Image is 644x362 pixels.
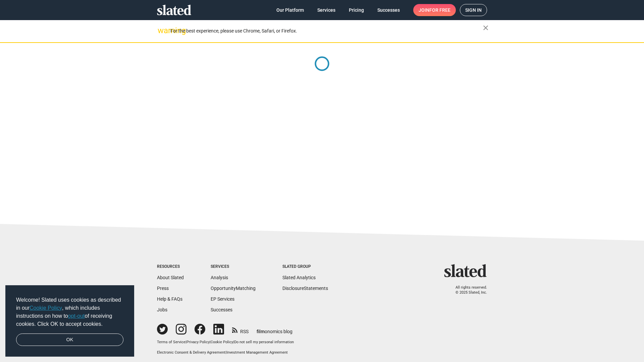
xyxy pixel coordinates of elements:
[276,4,304,16] span: Our Platform
[170,26,483,36] div: For the best experience, please use Chrome, Safari, or Firefox.
[158,26,166,35] mat-icon: warning
[211,307,232,312] a: Successes
[68,313,85,319] a: opt-out
[211,296,234,302] a: EP Services
[465,4,482,16] span: Sign in
[211,275,228,280] a: Analysis
[233,340,234,344] span: |
[157,296,182,302] a: Help & FAQs
[157,350,225,355] a: Electronic Consent & Delivery Agreement
[157,264,184,269] div: Resources
[16,296,123,328] span: Welcome! Slated uses cookies as described in our , which includes instructions on how to of recei...
[211,340,233,344] a: Cookie Policy
[157,286,169,291] a: Press
[16,334,123,346] a: dismiss cookie message
[282,286,328,291] a: DisclosureStatements
[157,275,184,280] a: About Slated
[312,4,341,16] a: Services
[349,4,364,16] span: Pricing
[225,350,226,355] span: |
[282,275,316,280] a: Slated Analytics
[429,4,450,16] span: for free
[211,286,256,291] a: OpportunityMatching
[157,340,185,344] a: Terms of Service
[257,323,292,335] a: filmonomics blog
[185,340,186,344] span: |
[30,305,62,311] a: Cookie Policy
[413,4,456,16] a: Joinfor free
[460,4,487,16] a: Sign in
[232,324,249,335] a: RSS
[157,307,167,312] a: Jobs
[282,264,328,269] div: Slated Group
[234,340,294,345] button: Do not sell my personal information
[186,340,210,344] a: Privacy Policy
[317,4,335,16] span: Services
[226,350,288,355] a: Investment Management Agreement
[343,4,369,16] a: Pricing
[271,4,309,16] a: Our Platform
[210,340,211,344] span: |
[377,4,400,16] span: Successes
[448,285,487,295] p: All rights reserved. © 2025 Slated, Inc.
[257,329,265,334] span: film
[211,264,256,269] div: Services
[372,4,405,16] a: Successes
[419,4,450,16] span: Join
[482,24,490,32] mat-icon: close
[5,285,134,357] div: cookieconsent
